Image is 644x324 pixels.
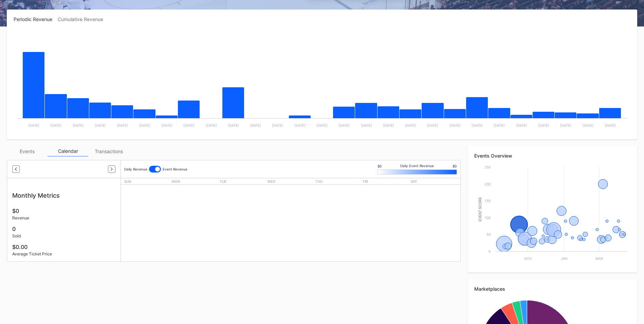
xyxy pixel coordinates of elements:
[478,197,482,221] text: Event Score
[378,164,382,168] div: $0
[516,123,527,127] text: [DATE]
[7,146,48,157] div: Events
[73,123,84,127] text: [DATE]
[484,182,491,186] text: 200
[486,232,491,236] text: 50
[28,123,39,127] text: [DATE]
[538,123,549,127] text: [DATE]
[172,179,218,183] div: Mon
[484,165,491,169] text: 250
[560,123,571,127] text: [DATE]
[427,123,438,127] text: [DATE]
[88,146,129,157] div: Transactions
[183,123,195,127] text: [DATE]
[12,215,115,220] div: Revenue
[14,16,58,22] div: Periodic Revenue
[595,256,603,260] text: Mar
[485,216,491,220] text: 100
[361,123,372,127] text: [DATE]
[268,179,314,183] div: Wed
[12,208,115,214] div: $0
[605,123,616,127] text: [DATE]
[338,123,350,127] text: [DATE]
[474,153,630,159] div: Events Overview
[124,164,187,175] div: Daily Revenue Event Revenue
[50,123,61,127] text: [DATE]
[449,123,461,127] text: [DATE]
[12,251,115,256] div: Average Ticket Price
[489,249,491,253] text: 0
[14,31,630,132] svg: Chart title
[12,233,115,238] div: Sold
[474,286,630,292] div: Marketplaces
[411,179,457,183] div: Sat
[220,179,266,183] div: Tue
[377,164,457,168] div: Daily Event Revenue
[405,123,416,127] text: [DATE]
[316,123,328,127] text: [DATE]
[117,123,128,127] text: [DATE]
[12,244,115,250] div: $0.00
[494,123,505,127] text: [DATE]
[12,226,115,232] div: 0
[383,123,394,127] text: [DATE]
[95,123,106,127] text: [DATE]
[12,192,115,199] div: Monthly Metrics
[206,123,217,127] text: [DATE]
[250,123,261,127] text: [DATE]
[363,179,409,183] div: Fri
[228,123,239,127] text: [DATE]
[124,179,170,183] div: Sun
[272,123,283,127] text: [DATE]
[48,146,88,157] div: Calendar
[561,256,568,260] text: Jan
[472,123,483,127] text: [DATE]
[524,256,532,260] text: Nov
[453,164,457,168] div: $0
[485,199,491,203] text: 150
[139,123,150,127] text: [DATE]
[583,123,594,127] text: [DATE]
[315,179,362,183] div: Thu
[294,123,306,127] text: [DATE]
[161,123,172,127] text: [DATE]
[474,164,630,266] svg: Chart title
[58,16,109,22] div: Cumulative Revenue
